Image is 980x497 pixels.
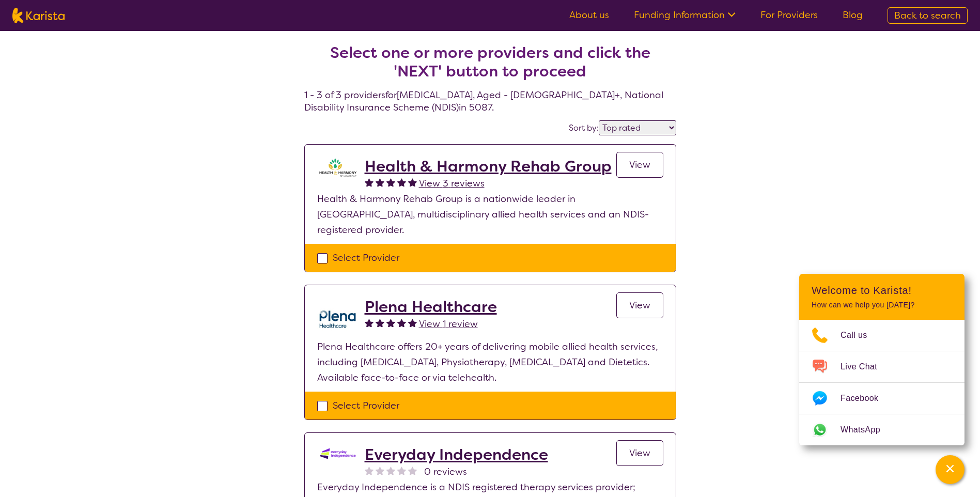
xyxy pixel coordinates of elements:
h2: Select one or more providers and click the 'NEXT' button to proceed [317,43,664,81]
img: fullstar [408,178,417,187]
ul: Choose channel [799,320,965,445]
img: nonereviewstar [386,466,395,475]
span: Call us [841,328,880,343]
span: View [629,447,650,459]
p: How can we help you [DATE]? [812,301,952,309]
a: View [616,440,663,466]
img: fullstar [365,318,374,327]
span: View 1 review [419,318,478,330]
img: fullstar [376,178,384,187]
div: Channel Menu [799,274,965,445]
p: Plena Healthcare offers 20+ years of delivering mobile allied health services, including [MEDICAL... [317,339,663,385]
a: Health & Harmony Rehab Group [365,157,612,176]
img: fullstar [386,178,395,187]
label: Sort by: [569,122,599,133]
span: Back to search [894,9,961,22]
img: ztak9tblhgtrn1fit8ap.png [317,157,359,178]
img: fullstar [386,318,395,327]
a: Blog [843,9,863,21]
img: fullstar [397,318,406,327]
span: Facebook [841,391,891,406]
img: fullstar [397,178,406,187]
a: Web link opens in a new tab. [799,414,965,445]
img: Karista logo [12,8,65,23]
img: kdssqoqrr0tfqzmv8ac0.png [317,445,359,462]
span: View [629,299,650,312]
img: nonereviewstar [376,466,384,475]
img: fullstar [376,318,384,327]
a: View [616,152,663,178]
p: Health & Harmony Rehab Group is a nationwide leader in [GEOGRAPHIC_DATA], multidisciplinary allie... [317,191,663,238]
a: View 3 reviews [419,176,485,191]
span: WhatsApp [841,422,893,438]
span: Live Chat [841,359,890,375]
span: 0 reviews [424,464,467,479]
a: About us [569,9,609,21]
a: View 1 review [419,316,478,332]
span: View 3 reviews [419,177,485,190]
img: fullstar [408,318,417,327]
a: For Providers [760,9,818,21]
a: Funding Information [634,9,736,21]
img: nonereviewstar [408,466,417,475]
a: View [616,292,663,318]
a: Back to search [888,7,968,24]
img: nonereviewstar [397,466,406,475]
a: Everyday Independence [365,445,548,464]
a: Plena Healthcare [365,298,497,316]
img: fullstar [365,178,374,187]
h4: 1 - 3 of 3 providers for [MEDICAL_DATA] , Aged - [DEMOGRAPHIC_DATA]+ , National Disability Insura... [304,19,676,114]
span: View [629,159,650,171]
button: Channel Menu [936,455,965,484]
img: ehd3j50wdk7ycqmad0oe.png [317,298,359,339]
img: nonereviewstar [365,466,374,475]
h2: Welcome to Karista! [812,284,952,297]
